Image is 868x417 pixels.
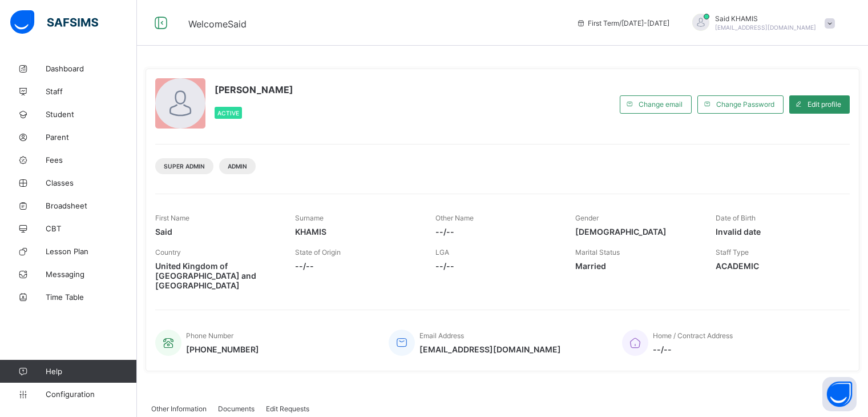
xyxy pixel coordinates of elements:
[46,224,137,233] span: CBT
[266,404,309,413] span: Edit Requests
[10,10,98,34] img: safsims
[575,248,620,256] span: Marital Status
[435,227,558,236] span: --/--
[228,163,247,170] span: Admin
[419,344,561,354] span: [EMAIL_ADDRESS][DOMAIN_NAME]
[435,214,474,222] span: Other Name
[155,214,189,222] span: First Name
[217,110,239,117] span: Active
[46,201,137,210] span: Broadsheet
[155,261,278,290] span: United Kingdom of [GEOGRAPHIC_DATA] and [GEOGRAPHIC_DATA]
[46,133,137,142] span: Parent
[295,214,324,222] span: Surname
[215,84,293,95] span: [PERSON_NAME]
[46,270,137,279] span: Messaging
[639,100,683,109] span: Change email
[715,24,816,31] span: [EMAIL_ADDRESS][DOMAIN_NAME]
[435,248,449,256] span: LGA
[46,247,137,256] span: Lesson Plan
[716,214,756,222] span: Date of Birth
[716,261,838,271] span: ACADEMIC
[46,367,136,376] span: Help
[716,227,838,236] span: Invalid date
[186,344,259,354] span: [PHONE_NUMBER]
[822,377,857,411] button: Open asap
[716,100,774,109] span: Change Password
[46,178,137,187] span: Classes
[164,163,205,170] span: Super Admin
[716,248,749,256] span: Staff Type
[295,261,418,271] span: --/--
[46,390,136,399] span: Configuration
[186,331,233,340] span: Phone Number
[46,155,137,165] span: Fees
[188,18,247,30] span: Welcome Said
[653,344,733,354] span: --/--
[46,87,137,96] span: Staff
[46,292,137,302] span: Time Table
[575,261,698,271] span: Married
[295,248,341,256] span: State of Origin
[155,227,278,236] span: Said
[575,214,599,222] span: Gender
[435,261,558,271] span: --/--
[681,14,841,33] div: SaidKHAMIS
[218,404,255,413] span: Documents
[46,110,137,119] span: Student
[715,14,816,23] span: Said KHAMIS
[808,100,841,109] span: Edit profile
[575,227,698,236] span: [DEMOGRAPHIC_DATA]
[46,64,137,73] span: Dashboard
[653,331,733,340] span: Home / Contract Address
[295,227,418,236] span: KHAMIS
[419,331,464,340] span: Email Address
[151,404,207,413] span: Other Information
[576,19,669,27] span: session/term information
[155,248,181,256] span: Country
